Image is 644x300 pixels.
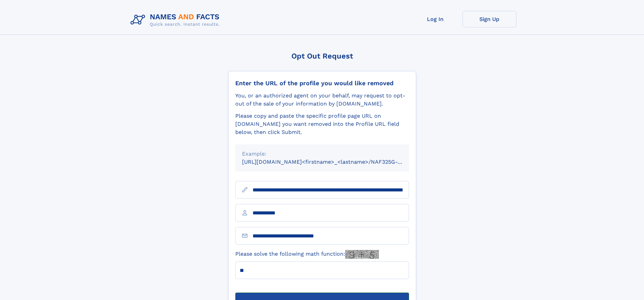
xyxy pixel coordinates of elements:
[242,150,402,158] div: Example:
[228,52,416,60] div: Opt Out Request
[408,11,462,27] a: Log In
[235,79,409,87] div: Enter the URL of the profile you would like removed
[235,92,409,108] div: You, or an authorized agent on your behalf, may request to opt-out of the sale of your informatio...
[235,112,409,136] div: Please copy and paste the specific profile page URL on [DOMAIN_NAME] you want removed into the Pr...
[235,250,379,259] label: Please solve the following math function:
[242,159,422,165] small: [URL][DOMAIN_NAME]<firstname>_<lastname>/NAF325G-xxxxxxxx
[128,11,225,29] img: Logo Names and Facts
[462,11,517,27] a: Sign Up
